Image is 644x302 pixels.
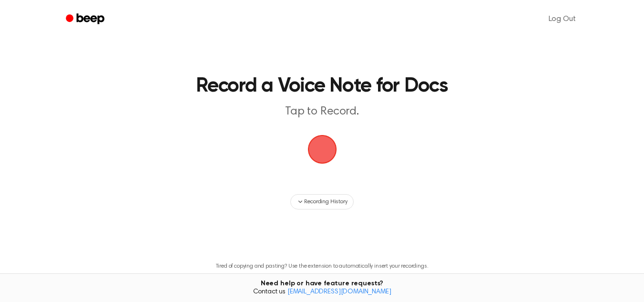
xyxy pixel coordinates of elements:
p: Tired of copying and pasting? Use the extension to automatically insert your recordings. [216,263,429,270]
a: Log Out [539,8,585,31]
span: Contact us [6,288,638,297]
h1: Record a Voice Note for Docs [103,76,541,96]
button: Recording History [290,194,353,209]
span: Recording History [304,198,347,206]
p: Tap to Record. [139,104,505,120]
a: [EMAIL_ADDRESS][DOMAIN_NAME] [287,289,391,295]
img: Beep Logo [308,135,337,164]
a: Beep [59,10,113,29]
